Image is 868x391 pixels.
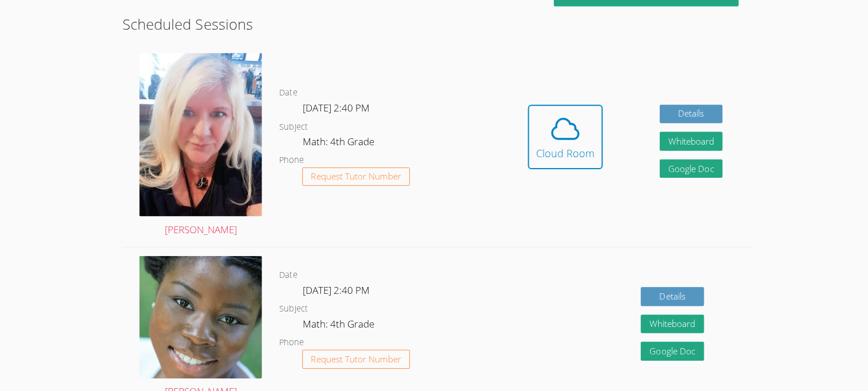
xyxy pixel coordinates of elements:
dt: Date [278,266,295,281]
button: Request Tutor Number [300,166,407,185]
button: Cloud Room [525,104,599,168]
a: [PERSON_NAME] [138,53,260,237]
span: [DATE] 2:40 PM [300,282,367,295]
dt: Phone [278,333,302,348]
div: Cloud Room [533,144,591,160]
dt: Subject [278,300,306,314]
dd: Math: 4th Grade [300,314,374,333]
img: Angela.jpg [138,53,260,215]
img: 1000004422.jpg [138,254,260,376]
a: Details [637,285,700,304]
span: Request Tutor Number [309,353,399,361]
span: [DATE] 2:40 PM [300,101,367,114]
dd: Math: 4th Grade [300,133,374,152]
dt: Subject [278,119,306,133]
button: Request Tutor Number [300,348,407,366]
dt: Phone [278,152,302,166]
a: Google Doc [656,158,719,177]
dt: Date [278,85,295,99]
button: Whiteboard [637,313,700,332]
h2: Scheduled Sessions [121,13,746,35]
span: Request Tutor Number [309,171,399,179]
a: Google Doc [637,340,700,358]
a: Details [656,104,719,123]
button: Whiteboard [656,131,719,150]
